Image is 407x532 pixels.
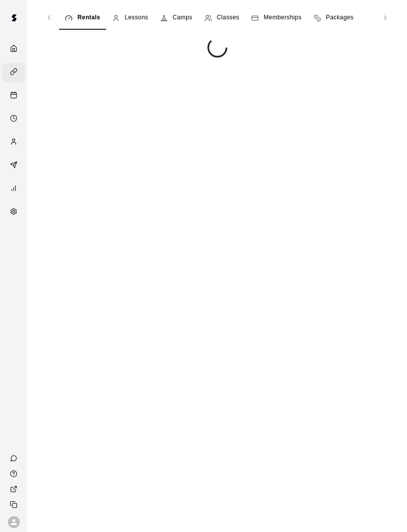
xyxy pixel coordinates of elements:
[173,13,193,23] span: Camps
[326,13,354,23] span: Packages
[2,497,27,512] div: Copy public page link
[59,6,375,30] div: navigation tabs
[125,13,148,23] span: Lessons
[217,13,239,23] span: Classes
[77,13,100,23] span: Rentals
[4,8,24,28] img: Swift logo
[2,481,27,497] a: View public page
[2,466,27,481] a: Visit help center
[264,13,301,23] span: Memberships
[2,451,27,466] a: Contact Us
